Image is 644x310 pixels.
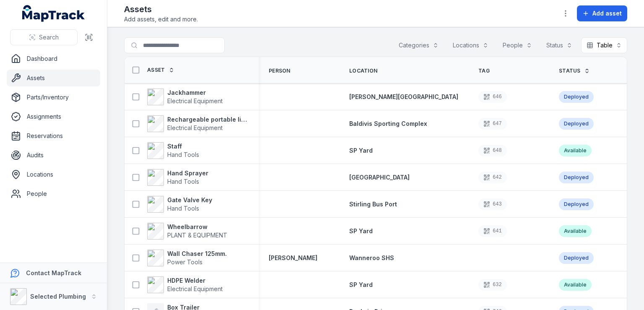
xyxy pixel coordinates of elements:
[559,91,594,103] div: Deployed
[147,250,227,266] a: Wall Chaser 125mm.Power Tools
[478,91,507,103] div: 646
[349,281,373,289] a: SP Yard
[349,146,373,155] a: SP Yard
[349,173,410,182] a: [GEOGRAPHIC_DATA]
[478,68,490,74] span: Tag
[147,169,208,186] a: Hand SprayerHand Tools
[559,172,594,183] div: Deployed
[559,68,581,74] span: Status
[167,115,249,124] strong: Rechargeable portable light
[349,93,458,101] a: [PERSON_NAME][GEOGRAPHIC_DATA]
[124,15,198,23] span: Add assets, edit and more.
[581,37,627,53] button: Table
[478,145,507,156] div: 648
[7,166,100,183] a: Locations
[349,68,377,74] span: Location
[349,254,394,261] span: Wanneroo SHS
[22,5,85,22] a: MapTrack
[7,89,100,106] a: Parts/Inventory
[269,254,317,262] a: [PERSON_NAME]
[147,89,223,105] a: JackhammerElectrical Equipment
[349,254,394,262] a: Wanneroo SHS
[147,223,227,240] a: WheelbarrowPLANT & EQUIPMENT
[167,276,223,285] strong: HDPE Welder
[167,89,223,97] strong: Jackhammer
[7,70,100,86] a: Assets
[167,205,199,212] span: Hand Tools
[447,37,494,53] button: Locations
[10,29,78,45] button: Search
[30,293,86,300] strong: Selected Plumbing
[167,169,208,177] strong: Hand Sprayer
[478,198,507,210] div: 643
[7,147,100,164] a: Audits
[349,120,427,128] a: Baldivis Sporting Complex
[559,68,590,74] a: Status
[167,223,227,231] strong: Wheelbarrow
[559,225,592,237] div: Available
[559,279,592,291] div: Available
[269,68,291,74] span: Person
[559,198,594,210] div: Deployed
[541,37,578,53] button: Status
[167,178,199,185] span: Hand Tools
[478,279,507,291] div: 632
[577,5,627,21] button: Add asset
[167,285,223,292] span: Electrical Equipment
[349,227,373,235] a: SP Yard
[147,142,199,159] a: StaffHand Tools
[167,142,199,151] strong: Staff
[592,9,622,18] span: Add asset
[559,252,594,264] div: Deployed
[167,151,199,158] span: Hand Tools
[39,33,59,42] span: Search
[124,3,198,15] h2: Assets
[147,276,223,293] a: HDPE WelderElectrical Equipment
[478,172,507,183] div: 642
[559,118,594,130] div: Deployed
[167,124,223,131] span: Electrical Equipment
[393,37,444,53] button: Categories
[478,225,507,237] div: 641
[7,185,100,202] a: People
[167,232,227,239] span: PLANT & EQUIPMENT
[147,67,174,73] a: Asset
[167,97,223,104] span: Electrical Equipment
[559,145,592,156] div: Available
[349,174,410,181] span: [GEOGRAPHIC_DATA]
[349,120,427,127] span: Baldivis Sporting Complex
[26,269,81,276] strong: Contact MapTrack
[349,93,458,100] span: [PERSON_NAME][GEOGRAPHIC_DATA]
[497,37,538,53] button: People
[349,281,373,288] span: SP Yard
[7,50,100,67] a: Dashboard
[349,147,373,154] span: SP Yard
[349,200,397,208] a: Stirling Bus Port
[7,128,100,144] a: Reservations
[349,201,397,208] span: Stirling Bus Port
[349,227,373,234] span: SP Yard
[167,196,212,204] strong: Gate Valve Key
[147,196,212,213] a: Gate Valve KeyHand Tools
[7,108,100,125] a: Assignments
[167,250,227,258] strong: Wall Chaser 125mm.
[167,258,203,266] span: Power Tools
[478,118,507,130] div: 647
[147,67,165,73] span: Asset
[147,115,249,132] a: Rechargeable portable lightElectrical Equipment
